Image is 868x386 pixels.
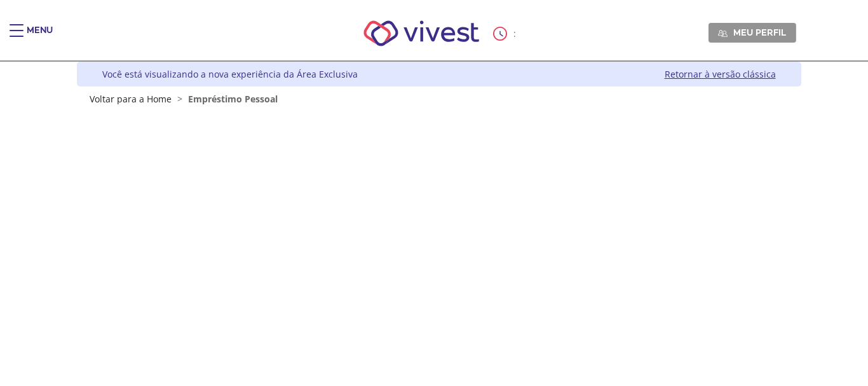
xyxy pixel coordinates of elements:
[718,29,728,38] img: Meu perfil
[349,6,494,60] img: Vivest
[665,68,776,80] a: Retornar à versão clássica
[733,27,786,38] span: Meu perfil
[90,93,172,105] a: Voltar para a Home
[174,93,186,105] span: >
[493,27,519,41] div: :
[67,62,801,386] div: Vivest
[188,93,278,105] span: Empréstimo Pessoal
[102,68,358,80] div: Você está visualizando a nova experiência da Área Exclusiva
[709,23,796,42] a: Meu perfil
[27,24,53,50] div: Menu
